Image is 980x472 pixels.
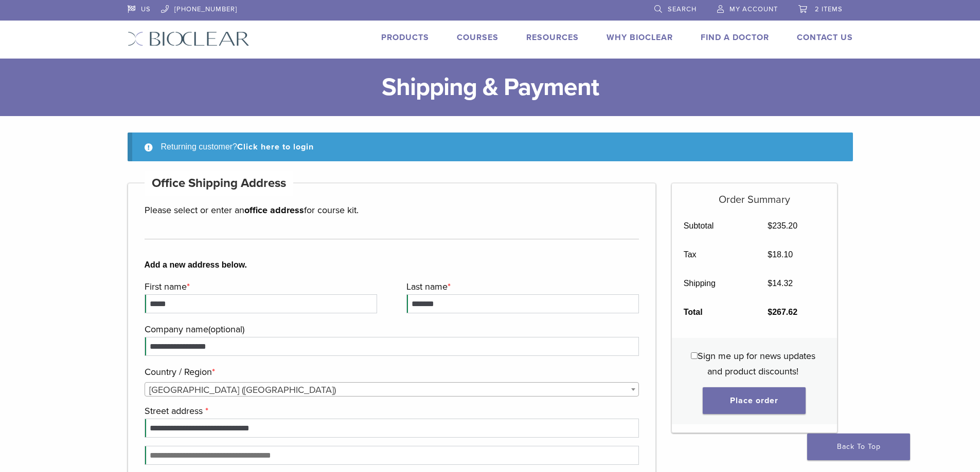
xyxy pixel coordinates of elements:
[672,212,756,240] th: Subtotal
[208,324,244,335] span: (optional)
[768,308,797,316] bdi: 267.62
[145,259,639,271] b: Add a new address below.
[672,298,756,327] th: Total
[237,142,314,152] a: Click here to login
[145,202,639,218] p: Please select or enter an for course kit.
[768,279,772,288] span: $
[381,32,429,43] a: Products
[768,221,772,230] span: $
[145,403,637,419] label: Street address
[768,250,793,259] bdi: 18.10
[145,171,294,196] h4: Office Shipping Address
[691,352,698,359] input: Sign me up for news updates and product discounts!
[406,279,636,294] label: Last name
[145,279,375,294] label: First name
[128,133,853,161] div: Returning customer?
[703,387,806,414] button: Place order
[768,250,772,259] span: $
[145,364,637,380] label: Country / Region
[526,32,579,43] a: Resources
[128,31,250,46] img: Bioclear
[807,433,910,460] a: Back To Top
[668,5,697,13] span: Search
[768,221,797,230] bdi: 235.20
[729,5,778,13] span: My Account
[145,382,639,397] span: Country / Region
[672,240,756,269] th: Tax
[768,279,793,288] bdi: 14.32
[457,32,498,43] a: Courses
[698,350,815,377] span: Sign me up for news updates and product discounts!
[145,322,637,337] label: Company name
[672,183,837,206] h5: Order Summary
[768,308,772,316] span: $
[145,383,639,397] span: United States (US)
[815,5,843,13] span: 2 items
[701,32,769,43] a: Find A Doctor
[672,269,756,298] th: Shipping
[607,32,673,43] a: Why Bioclear
[244,204,304,216] strong: office address
[797,32,853,43] a: Contact Us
